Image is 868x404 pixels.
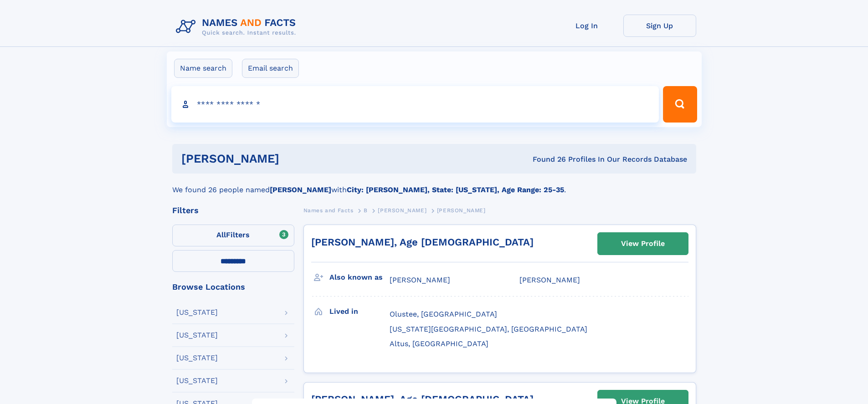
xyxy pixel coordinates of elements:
[174,59,232,78] label: Name search
[329,270,390,285] h3: Also known as
[390,310,497,318] span: Olustee, [GEOGRAPHIC_DATA]
[176,377,218,384] div: [US_STATE]
[329,304,390,319] h3: Lived in
[181,153,406,164] h1: [PERSON_NAME]
[176,309,218,316] div: [US_STATE]
[311,236,534,248] a: [PERSON_NAME], Age [DEMOGRAPHIC_DATA]
[550,15,623,37] a: Log In
[390,325,587,333] span: [US_STATE][GEOGRAPHIC_DATA], [GEOGRAPHIC_DATA]
[621,233,665,254] div: View Profile
[172,283,294,291] div: Browse Locations
[347,185,564,194] b: City: [PERSON_NAME], State: [US_STATE], Age Range: 25-35
[270,185,331,194] b: [PERSON_NAME]
[176,332,218,339] div: [US_STATE]
[623,15,696,37] a: Sign Up
[242,59,299,78] label: Email search
[519,276,580,284] span: [PERSON_NAME]
[216,230,226,239] span: All
[364,205,368,216] a: B
[172,174,696,195] div: We found 26 people named with .
[176,354,218,362] div: [US_STATE]
[378,207,426,214] span: [PERSON_NAME]
[364,207,368,214] span: B
[171,86,659,123] input: search input
[390,276,450,284] span: [PERSON_NAME]
[303,205,354,216] a: Names and Facts
[172,225,294,246] label: Filters
[378,205,426,216] a: [PERSON_NAME]
[172,206,294,215] div: Filters
[390,339,488,348] span: Altus, [GEOGRAPHIC_DATA]
[437,207,486,214] span: [PERSON_NAME]
[172,15,303,39] img: Logo Names and Facts
[663,86,697,123] button: Search Button
[598,233,688,255] a: View Profile
[406,154,687,164] div: Found 26 Profiles In Our Records Database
